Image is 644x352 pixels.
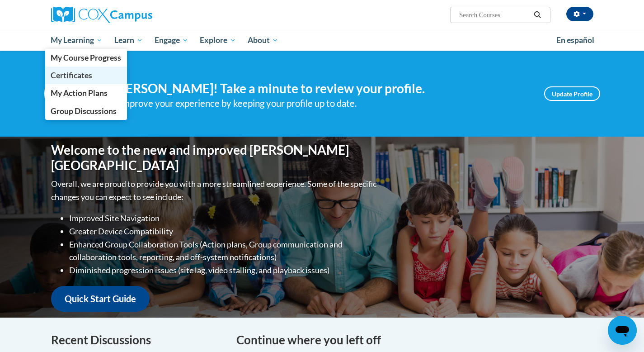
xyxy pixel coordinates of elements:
span: My Learning [51,35,103,46]
a: Explore [194,30,242,51]
h1: Welcome to the new and improved [PERSON_NAME][GEOGRAPHIC_DATA] [51,143,379,173]
span: My Action Plans [51,88,108,98]
p: Overall, we are proud to provide you with a more streamlined experience. Some of the specific cha... [51,177,379,204]
a: About [242,30,284,51]
a: My Action Plans [45,84,127,102]
a: My Learning [45,30,109,51]
a: Update Profile [544,86,600,101]
iframe: Button to launch messaging window [608,316,637,345]
span: Learn [114,35,143,46]
li: Diminished progression issues (site lag, video stalling, and playback issues) [69,264,379,277]
a: Cox Campus [51,7,223,23]
span: Engage [155,35,188,46]
a: Engage [149,30,194,51]
li: Enhanced Group Collaboration Tools (Action plans, Group communication and collaboration tools, re... [69,238,379,264]
span: Explore [200,35,236,46]
span: My Course Progress [51,53,121,62]
a: Quick Start Guide [51,286,150,312]
div: Help improve your experience by keeping your profile up to date. [99,96,531,111]
a: En español [550,31,600,50]
span: En español [556,35,594,45]
button: Account Settings [566,7,593,21]
h4: Hi [PERSON_NAME]! Take a minute to review your profile. [99,81,531,96]
span: Certificates [51,71,92,80]
a: Learn [108,30,149,51]
img: Profile Image [44,73,85,114]
div: Main menu [38,30,607,51]
span: Group Discussions [51,106,117,116]
a: My Course Progress [45,49,127,67]
button: Search [531,10,544,20]
h4: Recent Discussions [51,331,223,349]
a: Group Discussions [45,102,127,120]
input: Search Courses [458,10,531,20]
li: Improved Site Navigation [69,212,379,225]
span: About [248,35,278,46]
h4: Continue where you left off [236,331,593,349]
img: Cox Campus [51,7,152,23]
a: Certificates [45,67,127,84]
li: Greater Device Compatibility [69,225,379,238]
